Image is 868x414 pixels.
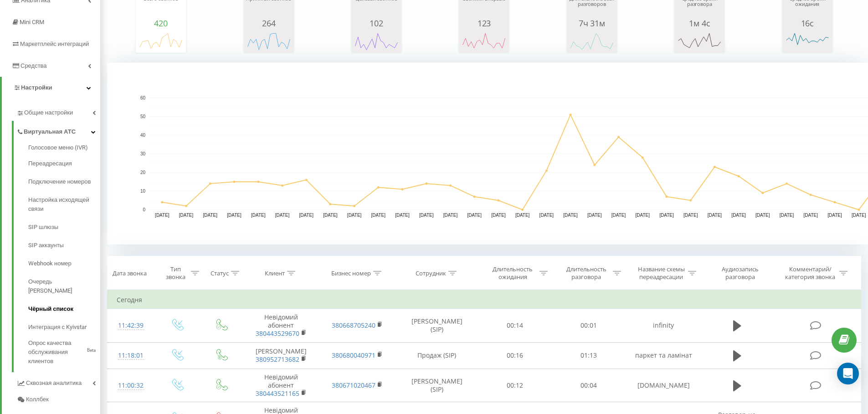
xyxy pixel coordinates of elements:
span: Webhook номер [28,259,72,268]
span: Средства [21,62,47,69]
span: SIP аккаунты [28,241,64,250]
a: Очередь [PERSON_NAME] [28,273,100,300]
div: 123 [461,19,507,28]
text: [DATE] [155,213,169,218]
text: [DATE] [491,213,506,218]
a: 380680040971 [332,351,375,359]
text: [DATE] [852,213,866,218]
a: Чёрный список [28,300,100,318]
td: [PERSON_NAME] (SIP) [395,369,478,402]
a: SIP аккаунты [28,236,100,254]
div: 11:00:32 [117,377,145,394]
span: Переадресация [28,159,72,168]
a: Подключение номеров [28,173,100,191]
text: [DATE] [323,213,338,218]
a: 380668705240 [332,321,375,329]
span: Маркетплейс интеграций [20,40,89,47]
text: [DATE] [708,213,722,218]
div: Дата звонка [113,269,147,277]
text: [DATE] [443,213,458,218]
text: [DATE] [611,213,626,218]
td: паркет та ламінат [625,342,702,369]
td: [DOMAIN_NAME] [625,369,702,402]
a: Интеграция с Kyivstar [28,318,100,336]
div: Длительность разговора [562,265,611,281]
text: [DATE] [659,213,674,218]
svg: A chart. [785,28,830,55]
td: 00:14 [478,309,551,343]
svg: A chart. [138,28,184,55]
a: Общие настройки [16,102,100,121]
text: [DATE] [371,213,386,218]
div: 7ч 31м [569,19,615,28]
span: Общие настройки [24,108,73,117]
td: Невідомий абонент [243,369,319,402]
text: 10 [140,189,146,194]
text: [DATE] [467,213,482,218]
td: 00:12 [478,369,551,402]
td: 00:01 [552,309,625,343]
div: A chart. [246,28,292,55]
a: 380443521165 [256,389,299,398]
div: 16с [785,19,830,28]
span: Настройки [21,84,52,91]
td: Продаж (SIP) [395,342,478,369]
text: [DATE] [563,213,578,218]
a: Виртуальная АТС [16,121,100,140]
a: 380952713682 [256,355,299,364]
div: A chart. [569,28,615,55]
span: SIP шлюзы [28,223,58,232]
text: 50 [140,114,146,119]
a: Сквозная аналитика [16,372,100,391]
div: 264 [246,19,292,28]
span: Подключение номеров [28,177,91,186]
div: Сотрудник [416,269,446,277]
div: Название схемы переадресации [637,265,686,281]
span: Сквозная аналитика [26,379,82,388]
a: SIP шлюзы [28,218,100,236]
div: Длительность ожидания [488,265,537,281]
text: [DATE] [419,213,434,218]
text: 60 [140,95,146,100]
text: 40 [140,133,146,138]
text: [DATE] [683,213,698,218]
span: Настройка исходящей связи [28,195,96,214]
a: Коллбек [16,391,100,408]
text: [DATE] [179,213,194,218]
div: Аудиозапись разговора [710,265,770,281]
td: 01:13 [552,342,625,369]
svg: A chart. [354,28,399,55]
text: [DATE] [587,213,602,218]
div: Тип звонка [163,265,189,281]
span: Голосовое меню (IVR) [28,143,88,152]
svg: A chart. [461,28,507,55]
div: Статус [211,269,229,277]
div: 11:18:01 [117,347,145,364]
div: Бизнес номер [331,269,371,277]
span: Чёрный список [28,304,73,314]
text: [DATE] [635,213,650,218]
div: A chart. [677,28,722,55]
text: [DATE] [347,213,362,218]
div: Комментарий/категория звонка [784,265,837,281]
text: [DATE] [251,213,266,218]
a: 380671020467 [332,381,375,389]
text: [DATE] [395,213,410,218]
span: Опрос качества обслуживания клиентов [28,339,85,366]
a: Переадресация [28,155,100,173]
span: Виртуальная АТС [24,127,76,136]
text: [DATE] [299,213,313,218]
a: Голосовое меню (IVR) [28,143,100,155]
text: [DATE] [539,213,554,218]
div: Open Intercom Messenger [837,363,859,384]
text: [DATE] [755,213,770,218]
td: 00:16 [478,342,551,369]
text: 0 [143,207,145,212]
span: Интеграция с Kyivstar [28,323,87,332]
span: Коллбек [26,395,49,404]
td: Невідомий абонент [243,309,319,343]
div: 420 [138,19,184,28]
